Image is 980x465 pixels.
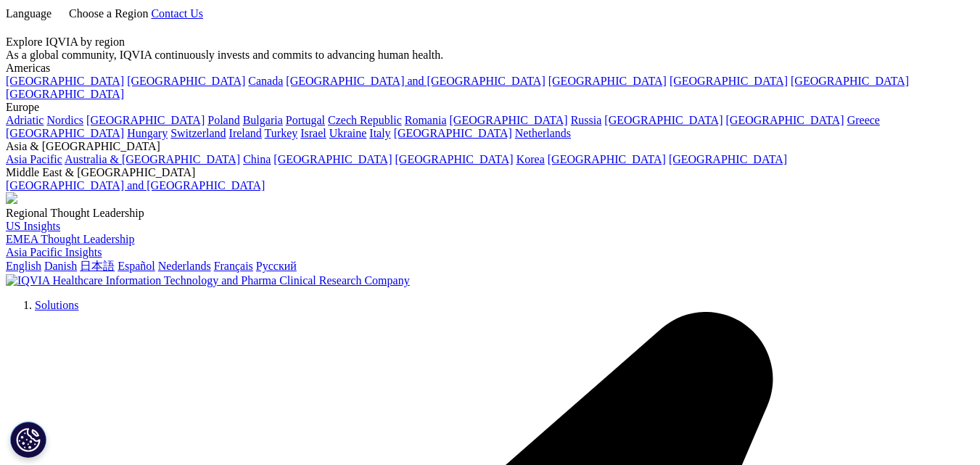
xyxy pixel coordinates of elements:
div: As a global community, IQVIA continuously invests and commits to advancing human health. [6,49,974,62]
a: Czech Republic [328,114,402,126]
div: Explore IQVIA by region [6,36,974,49]
a: Canada [248,75,283,87]
a: English [6,260,41,272]
a: Asia Pacific Insights [6,246,102,258]
div: Regional Thought Leadership [6,207,974,220]
a: Australia & [GEOGRAPHIC_DATA] [65,153,240,165]
a: Poland [207,114,239,126]
div: Middle East & [GEOGRAPHIC_DATA] [6,166,974,179]
a: Solutions [35,299,78,311]
div: Asia & [GEOGRAPHIC_DATA] [6,140,974,153]
img: IQVIA Healthcare Information Technology and Pharma Clinical Research Company [6,274,410,287]
span: Language [6,7,52,20]
a: [GEOGRAPHIC_DATA] [6,75,124,87]
a: [GEOGRAPHIC_DATA] [6,88,124,100]
a: Ireland [229,127,262,139]
a: [GEOGRAPHIC_DATA] [450,114,568,126]
a: 日本語 [80,260,115,272]
a: Korea [516,153,545,165]
a: Portugal [286,114,325,126]
span: Choose a Region [69,7,148,20]
a: Russia [571,114,602,126]
a: [GEOGRAPHIC_DATA] and [GEOGRAPHIC_DATA] [6,179,265,192]
a: [GEOGRAPHIC_DATA] [6,127,124,139]
a: [GEOGRAPHIC_DATA] [394,127,512,139]
a: Français [214,260,253,272]
a: [GEOGRAPHIC_DATA] [669,153,787,165]
a: Nordics [46,114,83,126]
a: Asia Pacific [6,153,62,165]
a: Israel [300,127,326,139]
a: Turkey [265,127,298,139]
a: [GEOGRAPHIC_DATA] [604,114,722,126]
button: Cookies Settings [10,421,46,458]
div: Europe [6,101,974,114]
a: Español [118,260,155,272]
a: Romania [405,114,447,126]
div: Americas [6,62,974,75]
a: Русский [256,260,297,272]
a: Nederlands [158,260,211,272]
a: [GEOGRAPHIC_DATA] [548,75,667,87]
a: [GEOGRAPHIC_DATA] [670,75,788,87]
a: [GEOGRAPHIC_DATA] [273,153,392,165]
a: Bulgaria [243,114,283,126]
a: [GEOGRAPHIC_DATA] [548,153,666,165]
a: [GEOGRAPHIC_DATA] [726,114,844,126]
a: Netherlands [515,127,571,139]
a: Danish [44,260,77,272]
a: Contact Us [151,7,203,20]
a: US Insights [6,220,60,232]
img: 2093_analyzing-data-using-big-screen-display-and-laptop.png [6,192,17,204]
a: Ukraine [329,127,367,139]
a: [GEOGRAPHIC_DATA] [86,114,205,126]
a: Switzerland [170,127,226,139]
a: [GEOGRAPHIC_DATA] [395,153,514,165]
a: Adriatic [6,114,44,126]
a: China [243,153,271,165]
a: EMEA Thought Leadership [6,233,134,245]
a: [GEOGRAPHIC_DATA] and [GEOGRAPHIC_DATA] [286,75,545,87]
a: Hungary [127,127,168,139]
a: Greece [847,114,880,126]
a: Italy [369,127,390,139]
a: [GEOGRAPHIC_DATA] [127,75,245,87]
a: [GEOGRAPHIC_DATA] [791,75,909,87]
